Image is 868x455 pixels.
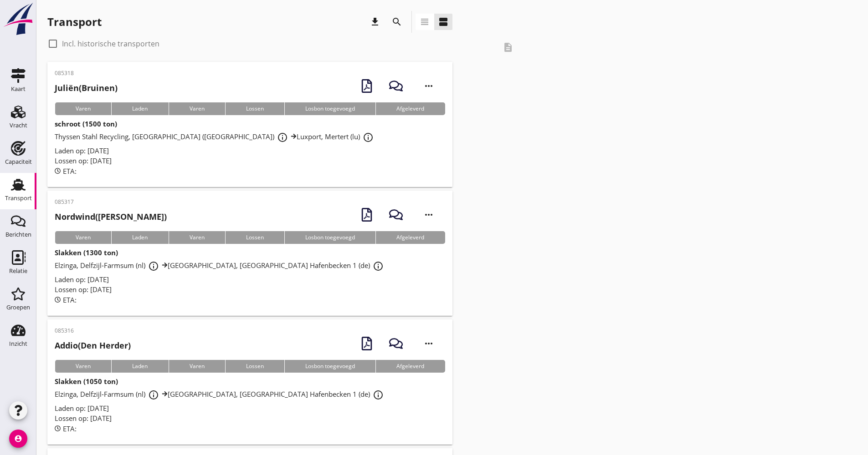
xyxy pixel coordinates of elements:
span: Laden op: [DATE] [55,404,109,413]
div: Lossen [225,102,284,115]
div: Varen [169,231,225,244]
a: 085316Addio(Den Herder)VarenLadenVarenLossenLosbon toegevoegdAfgeleverdSlakken (1050 ton)Elzinga,... [47,319,452,445]
img: logo-small.a267ee39.svg [2,2,35,36]
div: Varen [55,102,111,115]
i: info_outline [148,389,159,400]
div: Transport [47,15,102,29]
div: Groepen [6,304,30,310]
span: Elzinga, Delfzijl-Farmsum (nl) [GEOGRAPHIC_DATA], [GEOGRAPHIC_DATA] Hafenbecken 1 (de) [55,261,386,270]
p: 085318 [55,69,118,77]
strong: Addio [55,340,78,351]
i: view_agenda [438,16,449,27]
div: Varen [169,360,225,373]
div: Laden [111,360,168,373]
div: Berichten [5,232,31,238]
a: 085318Juliën(Bruinen)VarenLadenVarenLossenLosbon toegevoegdAfgeleverdschroot (1500 ton)Thyssen St... [47,62,452,187]
span: ETA: [63,167,77,176]
div: Losbon toegevoegd [284,231,375,244]
div: Losbon toegevoegd [284,102,375,115]
i: info_outline [277,132,288,143]
span: Thyssen Stahl Recycling, [GEOGRAPHIC_DATA] ([GEOGRAPHIC_DATA]) Luxport, Mertert (lu) [55,132,376,141]
div: Afgeleverd [375,102,445,115]
p: 085317 [55,198,167,206]
div: Relatie [9,268,27,274]
div: Varen [55,231,111,244]
strong: Nordwind [55,211,95,222]
span: Lossen op: [DATE] [55,156,112,165]
span: ETA: [63,424,77,433]
strong: schroot (1500 ton) [55,119,117,128]
i: view_headline [419,16,430,27]
i: more_horiz [416,331,442,356]
div: Vracht [10,122,27,128]
i: download [370,16,380,27]
div: Capaciteit [5,159,32,165]
span: Laden op: [DATE] [55,275,109,284]
i: info_outline [373,261,384,272]
strong: Slakken (1050 ton) [55,377,118,386]
div: Afgeleverd [375,360,445,373]
i: account_circle [9,430,27,448]
i: info_outline [373,389,384,400]
i: info_outline [148,261,159,272]
h2: ([PERSON_NAME]) [55,211,167,223]
label: Incl. historische transporten [62,39,159,48]
div: Laden [111,102,168,115]
div: Lossen [225,360,284,373]
i: more_horiz [416,202,442,227]
div: Afgeleverd [375,231,445,244]
div: Varen [55,360,111,373]
h2: (Den Herder) [55,339,131,352]
span: ETA: [63,295,77,304]
div: Transport [5,195,32,201]
strong: Slakken (1300 ton) [55,248,118,257]
p: 085316 [55,327,131,335]
div: Kaart [11,86,26,92]
span: Lossen op: [DATE] [55,414,112,423]
div: Varen [169,102,225,115]
div: Inzicht [9,341,27,347]
i: search [391,16,402,27]
i: more_horiz [416,73,442,99]
div: Losbon toegevoegd [284,360,375,373]
strong: Juliën [55,82,79,93]
div: Laden [111,231,168,244]
h2: (Bruinen) [55,82,118,94]
span: Laden op: [DATE] [55,146,109,155]
i: info_outline [363,132,374,143]
span: Elzinga, Delfzijl-Farmsum (nl) [GEOGRAPHIC_DATA], [GEOGRAPHIC_DATA] Hafenbecken 1 (de) [55,389,386,399]
span: Lossen op: [DATE] [55,285,112,294]
a: 085317Nordwind([PERSON_NAME])VarenLadenVarenLossenLosbon toegevoegdAfgeleverdSlakken (1300 ton)El... [47,191,452,316]
div: Lossen [225,231,284,244]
